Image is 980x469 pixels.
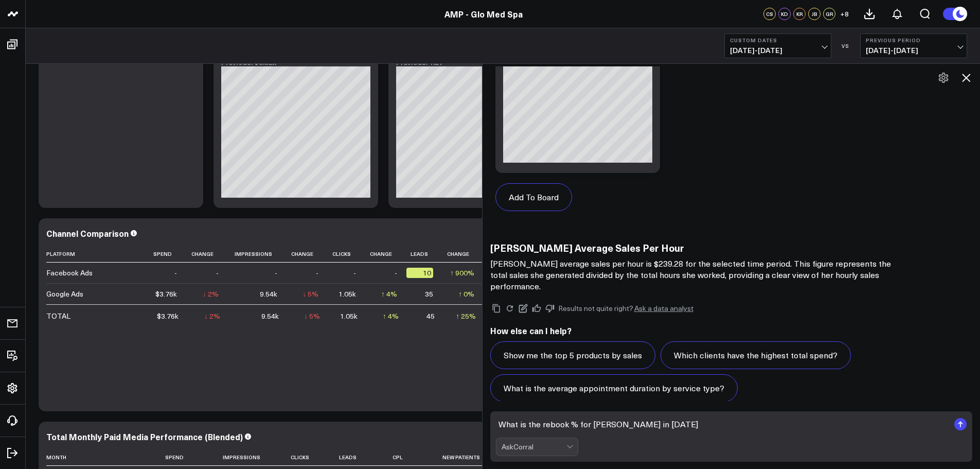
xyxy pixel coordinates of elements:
[46,228,129,239] div: Channel Comparison
[46,246,149,263] th: Platform
[371,449,417,466] th: Cpl
[287,246,328,263] th: Change
[338,289,356,299] div: 1.05k
[502,443,566,451] div: AskCorral
[836,43,855,49] div: VS
[174,268,177,278] div: -
[456,311,476,321] div: ↑ 25%
[426,311,435,321] div: 45
[495,183,572,211] button: Add To Board
[661,341,851,369] button: Which clients have the highest total spend?
[275,449,324,466] th: Clicks
[730,46,826,55] span: [DATE] - [DATE]
[490,242,902,253] h3: [PERSON_NAME] Average Sales Per Hour
[365,246,406,263] th: Change
[838,8,850,20] button: +8
[490,341,655,369] button: Show me the top 5 products by sales
[46,431,243,442] div: Total Monthly Paid Media Performance (Blended)
[155,289,177,299] div: $3.76k
[724,33,831,58] button: Custom Dates[DATE]-[DATE]
[823,8,835,20] div: GR
[46,449,149,466] th: Month
[450,268,474,278] div: ↑ 900%
[490,374,738,402] button: What is the average appointment duration by service type?
[763,8,776,20] div: CS
[149,246,186,263] th: Spend
[458,289,474,299] div: ↑ 0%
[866,46,961,55] span: [DATE] - [DATE]
[353,268,356,278] div: -
[406,268,433,278] div: 10
[866,37,961,43] b: Previous Period
[204,311,220,321] div: ↓ 2%
[260,289,277,299] div: 9.54k
[186,246,227,263] th: Change
[730,37,826,43] b: Custom Dates
[381,289,397,299] div: ↑ 4%
[442,246,484,263] th: Change
[395,268,397,278] div: -
[406,246,442,263] th: Leads
[444,8,523,20] a: AMP - Glo Med Spa
[261,311,279,321] div: 9.54k
[228,246,287,263] th: Impressions
[46,311,70,321] div: TOTAL
[216,268,219,278] div: -
[425,289,433,299] div: 35
[558,303,633,313] span: Results not quite right?
[328,246,365,263] th: Clicks
[46,268,93,278] div: Facebook Ads
[302,289,318,299] div: ↓ 5%
[316,268,318,278] div: -
[840,10,849,18] span: + 8
[808,8,821,20] div: JB
[490,302,503,315] button: Copy
[304,311,320,321] div: ↓ 5%
[46,289,83,299] div: Google Ads
[383,311,399,321] div: ↑ 4%
[275,268,277,278] div: -
[793,8,806,20] div: KR
[490,258,902,292] p: [PERSON_NAME] average sales per hour is $239.28 for the selected time period. This figure represe...
[496,415,950,433] textarea: What is the rebook % for [PERSON_NAME] in [DATE]
[198,449,275,466] th: Impressions
[417,449,494,466] th: New Patients
[157,311,179,321] div: $3.76k
[149,449,198,466] th: Spend
[203,289,219,299] div: ↓ 2%
[860,33,967,58] button: Previous Period[DATE]-[DATE]
[324,449,371,466] th: Leads
[634,305,693,312] a: Ask a data analyst
[778,8,791,20] div: KD
[340,311,358,321] div: 1.05k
